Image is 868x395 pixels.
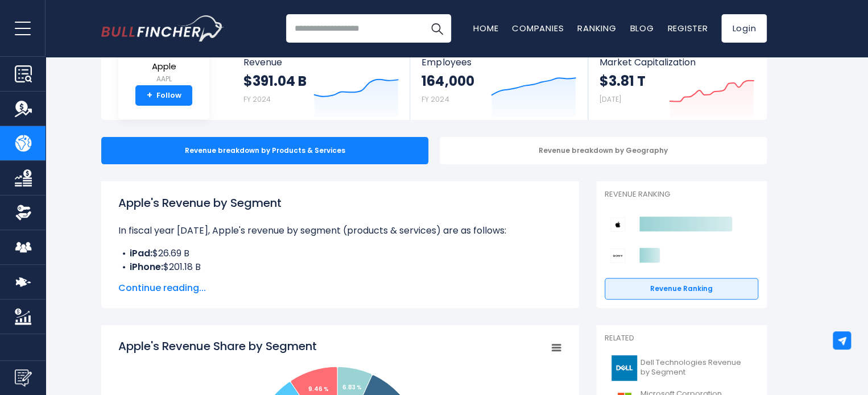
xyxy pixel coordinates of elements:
[118,224,562,238] p: In fiscal year [DATE], Apple's revenue by segment (products & services) are as follows:
[640,358,751,377] span: Dell Technologies Revenue by Segment
[605,190,758,199] p: Revenue Ranking
[421,57,576,68] span: Employees
[135,85,192,106] a: +Follow
[630,22,654,34] a: Blog
[610,217,625,232] img: Apple competitors logo
[473,22,498,34] a: Home
[308,385,329,393] tspan: 9.46 %
[144,62,184,72] span: Apple
[440,137,767,164] div: Revenue breakdown by Geography
[130,260,163,273] b: iPhone:
[410,47,587,120] a: Employees 164,000 FY 2024
[421,94,449,104] small: FY 2024
[243,57,399,68] span: Revenue
[600,94,621,104] small: [DATE]
[605,278,758,300] a: Revenue Ranking
[342,383,362,392] tspan: 6.83 %
[144,74,184,84] small: AAPL
[118,247,562,260] li: $26.69 B
[721,14,767,43] a: Login
[611,355,637,381] img: DELL logo
[243,94,271,104] small: FY 2024
[118,281,562,295] span: Continue reading...
[421,72,474,90] strong: 164,000
[130,247,152,260] b: iPad:
[667,22,708,34] a: Register
[605,334,758,343] p: Related
[243,72,307,90] strong: $391.04 B
[118,338,317,354] tspan: Apple's Revenue Share by Segment
[147,90,152,101] strong: +
[605,352,758,384] a: Dell Technologies Revenue by Segment
[15,204,32,221] img: Ownership
[512,22,564,34] a: Companies
[610,248,625,263] img: Sony Group Corporation competitors logo
[588,47,766,120] a: Market Capitalization $3.81 T [DATE]
[101,137,428,164] div: Revenue breakdown by Products & Services
[118,194,562,211] h1: Apple's Revenue by Segment
[101,15,224,41] a: Go to homepage
[232,47,410,120] a: Revenue $391.04 B FY 2024
[101,15,224,41] img: Bullfincher logo
[577,22,616,34] a: Ranking
[423,14,451,43] button: Search
[118,260,562,274] li: $201.18 B
[600,57,754,68] span: Market Capitalization
[600,72,646,90] strong: $3.81 T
